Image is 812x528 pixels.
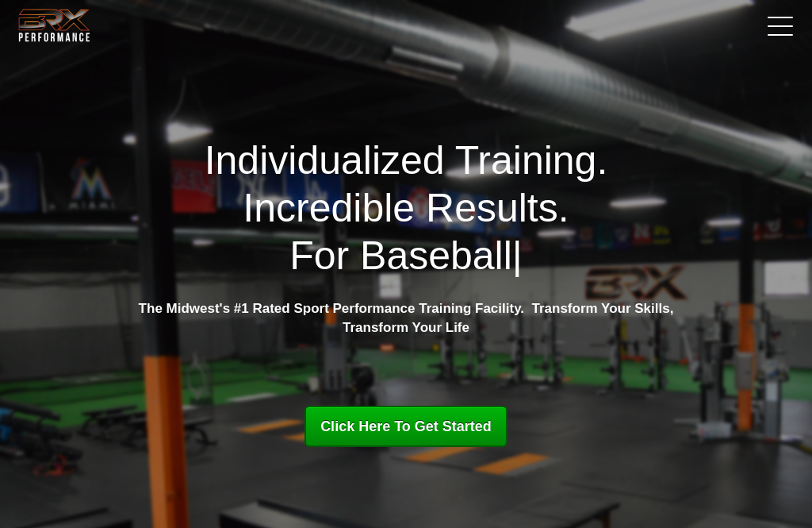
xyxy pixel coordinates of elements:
[304,406,507,447] a: Click Here To Get Started
[320,418,492,434] span: Click Here To Get Started
[139,301,674,335] strong: The Midwest's #1 Rated Sport Performance Training Facility. Transform Your Skills, Transform Your...
[16,6,93,44] img: BRX Transparent Logo-2
[512,233,523,278] span: |
[289,233,512,278] span: For Baseball
[117,137,695,279] h1: Individualized Training. Incredible Results.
